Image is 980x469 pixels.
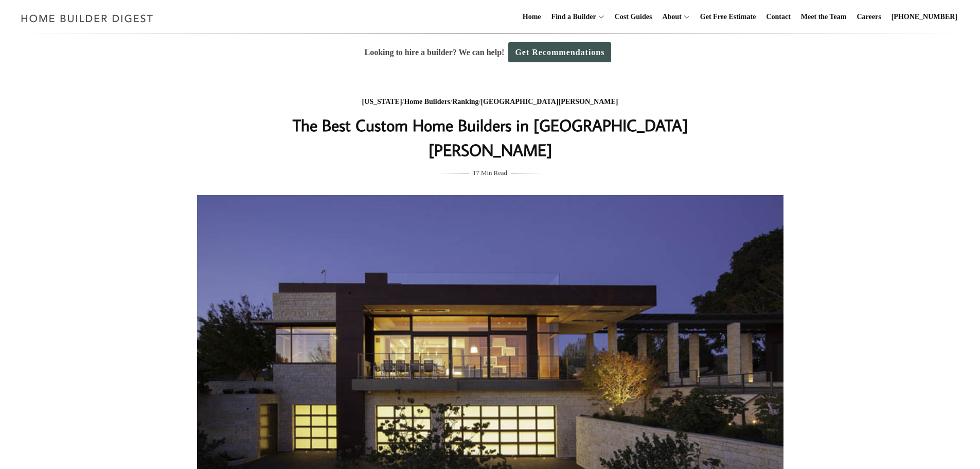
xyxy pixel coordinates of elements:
a: Get Free Estimate [696,1,760,33]
img: Home Builder Digest [16,8,158,28]
a: Home Builders [404,98,450,106]
a: About [658,1,681,33]
a: Careers [853,1,885,33]
a: Meet the Team [797,1,851,33]
a: Ranking [452,98,478,106]
a: [PHONE_NUMBER] [887,1,961,33]
a: Find a Builder [547,1,596,33]
a: Get Recommendations [508,42,611,62]
h1: The Best Custom Home Builders in [GEOGRAPHIC_DATA][PERSON_NAME] [285,113,696,162]
span: 17 Min Read [473,167,507,179]
a: Cost Guides [611,1,656,33]
a: Home [519,1,545,33]
a: [GEOGRAPHIC_DATA][PERSON_NAME] [480,98,618,106]
a: [US_STATE] [362,98,402,106]
a: Contact [762,1,794,33]
div: / / / [285,96,696,109]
